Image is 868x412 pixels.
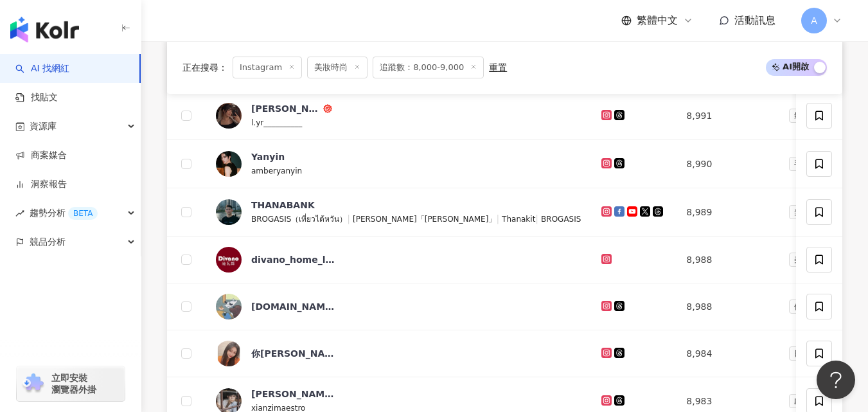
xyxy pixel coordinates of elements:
[216,151,242,177] img: KOL Avatar
[30,199,98,228] span: 趨勢分析
[811,13,817,28] span: A
[68,207,98,220] div: BETA
[734,14,775,26] span: 活動訊息
[15,91,58,104] a: 找貼文
[51,372,96,395] span: 立即安裝 瀏覽器外掛
[15,62,69,75] a: searchAI 找網紅
[216,199,581,226] a: KOL AvatarTHANABANKBROGASIS（เที่ยวไต้หวัน）|[PERSON_NAME]「[PERSON_NAME]」|Thanakit|BROGASIS
[789,300,815,314] span: 保養
[676,283,778,330] td: 8,988
[216,247,242,273] img: KOL Avatar
[251,150,285,163] div: Yanyin
[216,199,242,225] img: KOL Avatar
[373,57,484,78] span: 追蹤數：8,000-9,000
[216,294,242,319] img: KOL Avatar
[15,209,24,218] span: rise
[502,215,535,224] span: Thanakit
[216,102,581,129] a: KOL Avatar[PERSON_NAME]ᵕ̈l.yr__________
[251,300,335,313] div: [DOMAIN_NAME]
[307,57,368,78] span: 美妝時尚
[216,294,581,319] a: KOL Avatar[DOMAIN_NAME]
[251,347,335,360] div: 你[PERSON_NAME]
[30,228,66,256] span: 競品分析
[789,157,815,171] span: 手作
[216,341,581,366] a: KOL Avatar你[PERSON_NAME]
[489,62,507,73] div: 重置
[251,102,321,115] div: [PERSON_NAME]ᵕ̈
[789,394,815,408] span: 戲劇
[251,388,335,400] div: [PERSON_NAME]
[15,149,67,162] a: 商案媒合
[789,205,830,219] span: 美妝時尚
[676,330,778,377] td: 8,984
[10,17,79,42] img: logo
[216,247,581,273] a: KOL Avatardivano_home_life
[15,178,67,191] a: 洞察報告
[216,341,242,366] img: KOL Avatar
[21,373,46,394] img: chrome extension
[676,92,778,140] td: 8,991
[789,253,830,267] span: 美妝時尚
[251,166,302,175] span: amberyanyin
[182,62,227,73] span: 正在搜尋 ：
[353,215,496,224] span: [PERSON_NAME]「[PERSON_NAME]」
[30,112,57,141] span: 資源庫
[216,103,242,129] img: KOL Avatar
[17,366,125,401] a: chrome extension立即安裝 瀏覽器外掛
[251,118,302,127] span: l.yr__________
[676,188,778,237] td: 8,989
[535,213,541,224] span: |
[216,150,581,177] a: KOL AvatarYanyinamberyanyin
[789,346,830,361] span: 日常話題
[496,213,502,224] span: |
[817,361,855,399] iframe: Help Scout Beacon - Open
[541,215,581,224] span: BROGASIS
[789,109,838,123] span: 氣候和環境
[347,213,353,224] span: |
[251,199,315,211] div: THANABANK
[233,57,302,78] span: Instagram
[637,13,678,28] span: 繁體中文
[676,237,778,283] td: 8,988
[676,140,778,188] td: 8,990
[251,253,335,266] div: divano_home_life
[251,215,347,224] span: BROGASIS（เที่ยวไต้หวัน）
